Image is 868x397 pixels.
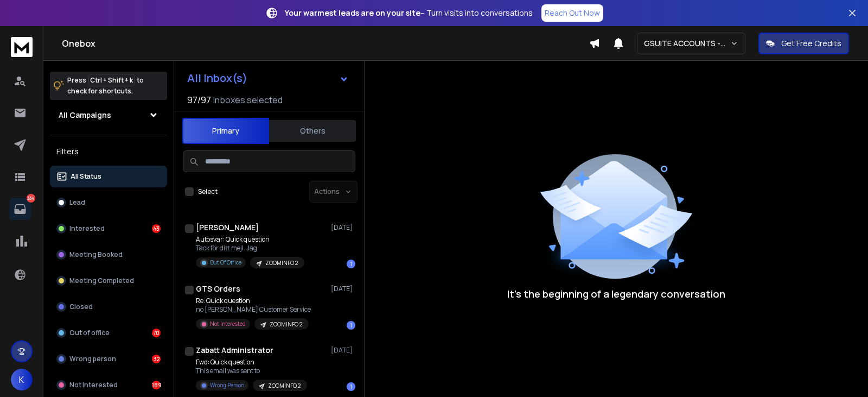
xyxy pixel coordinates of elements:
p: ZOOMINFO 2 [268,382,301,390]
div: 70 [152,329,161,337]
p: Not Interested [69,381,118,389]
p: [DATE] [331,223,355,232]
p: – Turn visits into conversations [285,8,533,18]
p: Wrong person [69,355,116,363]
button: Wrong person32 [50,348,167,370]
p: Out of office [69,329,110,337]
p: [DATE] [331,285,355,293]
button: Get Free Credits [758,33,849,54]
label: Select [198,187,218,196]
div: 43 [152,224,161,233]
p: Not Interested [210,320,246,328]
h1: All Campaigns [59,110,111,121]
a: 334 [9,198,31,220]
p: Fwd: Quick question [196,358,307,367]
button: All Campaigns [50,104,167,126]
button: Primary [182,118,269,144]
button: Closed [50,296,167,318]
button: All Inbox(s) [178,67,358,89]
p: Meeting Booked [69,250,123,259]
h1: Onebox [62,37,589,50]
p: Meeting Completed [69,276,134,285]
div: 1 [347,382,355,391]
button: Out of office70 [50,322,167,344]
div: 32 [152,355,161,363]
p: Reach Out Now [545,8,600,18]
h1: Zabatt Administrator [196,345,273,356]
p: Tack för ditt mejl. Jag [196,244,304,253]
button: K [11,369,33,390]
p: Lead [69,198,85,207]
h1: All Inbox(s) [187,73,247,84]
div: 1 [347,260,355,268]
strong: Your warmest leads are on your site [285,8,420,18]
div: 1 [347,321,355,330]
p: ZOOMINFO 2 [265,259,298,267]
button: Others [269,119,356,143]
p: Interested [69,224,105,233]
p: Re: Quick question [196,297,311,305]
p: GSUITE ACCOUNTS - NEW SET [644,38,730,49]
a: Reach Out Now [541,4,603,22]
p: Get Free Credits [781,38,841,49]
h1: [PERSON_NAME] [196,222,259,233]
button: Interested43 [50,218,167,240]
button: Not Interested189 [50,374,167,396]
p: It’s the beginning of a legendary conversation [507,286,725,301]
p: 334 [27,194,35,203]
p: Closed [69,303,93,311]
h1: GTS Orders [196,283,240,294]
h3: Filters [50,144,167,159]
button: Meeting Completed [50,270,167,292]
span: Ctrl + Shift + k [88,74,135,86]
p: Autosvar: Quick question [196,235,304,244]
p: Wrong Person [210,381,244,389]
span: 97 / 97 [187,93,211,106]
p: All Status [71,172,101,181]
p: Press to check for shortcuts. [67,75,144,97]
p: ZOOMINFO 2 [270,320,302,329]
p: no [PERSON_NAME] Customer Service [196,305,311,314]
button: All Status [50,166,167,187]
h3: Inboxes selected [213,93,283,106]
div: 189 [152,381,161,389]
img: logo [11,37,33,57]
button: Lead [50,192,167,213]
p: [DATE] [331,346,355,355]
button: Meeting Booked [50,244,167,266]
p: Out Of Office [210,259,241,267]
p: This email was sent to [196,367,307,375]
